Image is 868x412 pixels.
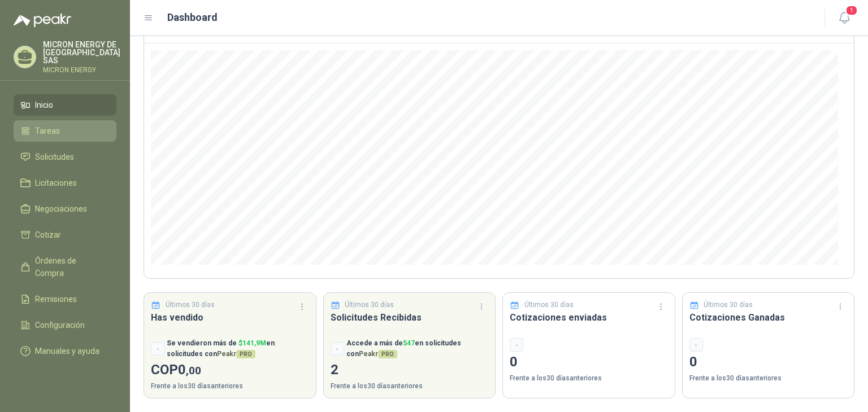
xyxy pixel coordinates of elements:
img: Logo peakr [14,14,71,27]
h3: Cotizaciones Ganadas [689,310,848,325]
a: Tareas [14,120,116,142]
h3: Has vendido [151,310,309,325]
p: Frente a los 30 días anteriores [510,373,668,384]
h3: Cotizaciones enviadas [510,310,668,325]
span: Negociaciones [35,203,87,215]
span: 0 [178,362,201,378]
h1: Dashboard [167,10,218,25]
span: 547 [403,339,415,347]
span: Manuales y ayuda [35,345,99,357]
p: 2 [331,360,489,381]
span: $ 141,9M [238,339,266,347]
div: - [331,342,344,356]
a: Inicio [14,94,116,116]
span: Órdenes de Compra [35,255,106,279]
span: Peakr [359,350,397,358]
p: Frente a los 30 días anteriores [689,373,848,384]
span: Peakr [217,350,255,358]
span: 1 [845,5,858,16]
p: MICRON ENERGY [43,67,120,73]
p: Accede a más de en solicitudes con [346,338,489,360]
a: Remisiones [14,288,116,310]
p: Últimos 30 días [345,300,394,310]
span: Configuración [35,319,85,331]
p: Últimos 30 días [166,300,215,310]
a: Cotizar [14,224,116,246]
span: PRO [236,350,255,358]
span: Remisiones [35,293,77,305]
a: Órdenes de Compra [14,250,116,284]
div: - [510,338,523,352]
span: Tareas [35,125,60,137]
p: Frente a los 30 días anteriores [331,381,489,392]
p: COP [151,360,309,381]
a: Negociaciones [14,198,116,220]
a: Configuración [14,314,116,336]
a: Licitaciones [14,172,116,194]
span: Inicio [35,99,53,111]
span: Licitaciones [35,177,77,189]
a: Solicitudes [14,146,116,168]
div: - [689,338,703,352]
a: Manuales y ayuda [14,340,116,362]
p: Frente a los 30 días anteriores [151,381,309,392]
span: ,00 [186,364,201,377]
p: 0 [510,352,668,373]
p: 0 [689,352,848,373]
span: Solicitudes [35,151,74,163]
div: - [151,342,164,356]
button: 1 [834,8,854,28]
p: Se vendieron más de en solicitudes con [167,338,309,360]
p: Últimos 30 días [524,300,574,310]
span: Cotizar [35,229,61,241]
p: MICRON ENERGY DE [GEOGRAPHIC_DATA] SAS [43,41,120,64]
h3: Solicitudes Recibidas [331,310,489,325]
p: Últimos 30 días [704,300,753,310]
span: PRO [378,350,397,358]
